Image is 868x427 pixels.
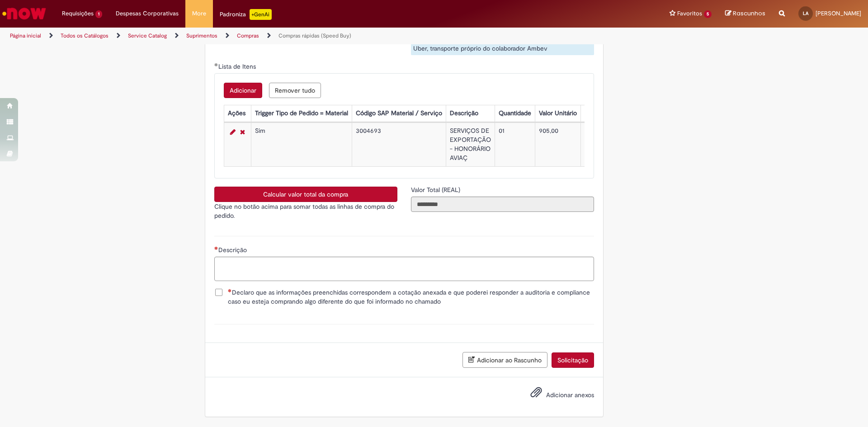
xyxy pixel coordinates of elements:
[278,32,351,39] a: Compras rápidas (Speed Buy)
[214,202,397,220] p: Clique no botão acima para somar todas as linhas de compra do pedido.
[552,352,594,368] button: Solicitação
[411,197,594,212] input: Valor Total (REAL)
[535,105,580,122] th: Valor Unitário
[218,62,258,70] span: Lista de Itens
[224,83,262,98] button: Adicionar uma linha para Lista de Itens
[269,83,321,98] button: Remover todas as linhas de Lista de Itens
[61,32,108,39] a: Todos os Catálogos
[228,288,594,306] span: Declaro que as informações preenchidas correspondem a cotação anexada e que poderei responder a a...
[251,123,352,167] td: Sim
[411,186,462,194] span: Somente leitura - Valor Total (REAL)
[704,10,712,18] span: 5
[725,9,765,18] a: Rascunhos
[192,9,206,18] span: More
[228,289,232,292] span: Necessários
[95,10,102,18] span: 1
[214,187,397,202] button: Calcular valor total da compra
[251,105,352,122] th: Trigger Tipo de Pedido = Material
[816,9,861,17] span: [PERSON_NAME]
[10,32,41,39] a: Página inicial
[214,257,594,281] textarea: Descrição
[186,32,217,39] a: Suprimentos
[116,9,179,18] span: Despesas Corporativas
[528,384,544,405] button: Adicionar anexos
[580,105,638,122] th: Valor Total Moeda
[546,391,594,399] span: Adicionar anexos
[446,123,495,167] td: SERVIÇOS DE EXPORTAÇÃO - HONORÁRIO AVIAÇ
[62,9,94,18] span: Requisições
[128,32,167,39] a: Service Catalog
[495,105,535,122] th: Quantidade
[446,105,495,122] th: Descrição
[580,123,638,167] td: 905,00
[352,123,446,167] td: 3004693
[250,9,272,20] p: +GenAi
[220,9,272,20] div: Padroniza
[495,123,535,167] td: 01
[214,63,218,66] span: Obrigatório Preenchido
[214,246,218,250] span: Necessários
[535,123,580,167] td: 905,00
[411,33,594,55] div: - Pedidos de material entregues/retirados via Taxi, Moto taxi, Uber, transporte próprio do colabo...
[7,28,572,44] ul: Trilhas de página
[238,127,247,137] a: Remover linha 1
[411,185,462,194] label: Somente leitura - Valor Total (REAL)
[352,105,446,122] th: Código SAP Material / Serviço
[803,10,808,16] span: LA
[237,32,259,39] a: Compras
[677,9,702,18] span: Favoritos
[733,9,765,18] span: Rascunhos
[218,246,249,254] span: Descrição
[462,352,547,368] button: Adicionar ao Rascunho
[228,127,238,137] a: Editar Linha 1
[224,105,251,122] th: Ações
[1,5,47,23] img: ServiceNow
